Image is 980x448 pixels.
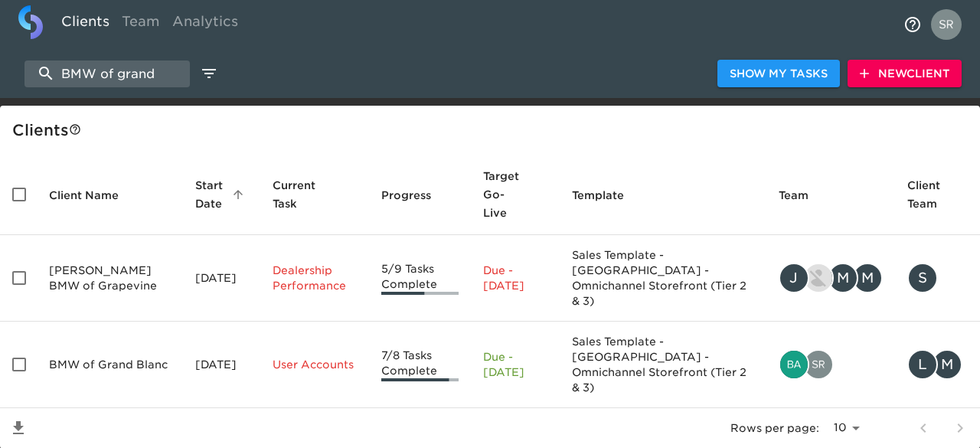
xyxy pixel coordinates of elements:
[730,64,828,83] span: Show My Tasks
[907,263,938,293] div: S
[730,420,819,436] p: Rows per page:
[779,263,809,293] div: J
[273,357,357,372] p: User Accounts
[560,322,766,408] td: Sales Template - [GEOGRAPHIC_DATA] - Omnichannel Storefront (Tier 2 & 3)
[779,349,883,380] div: bailey.rubin@cdk.com, sreeramsarma.gvs@cdk.com
[183,235,260,322] td: [DATE]
[825,417,865,440] select: rows per page
[572,186,644,204] span: Template
[195,176,248,213] span: Start Date
[12,118,974,142] div: Client s
[907,263,968,293] div: smorell@sewell.com
[805,351,832,378] img: sreeramsarma.gvs@cdk.com
[483,167,528,222] span: Target Go-Live
[894,6,931,43] button: notifications
[37,322,183,408] td: BMW of Grand Blanc
[805,264,832,292] img: nikko.foster@roadster.com
[483,263,547,293] p: Due - [DATE]
[116,5,166,43] a: Team
[779,263,883,293] div: justin.gervais@roadster.com, nikko.foster@roadster.com, matthew.young@roadster.com, madison.polle...
[779,186,828,204] span: Team
[931,9,962,40] img: Profile
[780,351,808,378] img: bailey.rubin@cdk.com
[37,235,183,322] td: [PERSON_NAME] BMW of Grapevine
[273,176,357,213] span: Current Task
[932,349,962,380] div: M
[848,60,962,88] button: NewClient
[24,60,190,87] input: search
[273,263,357,293] p: Dealership Performance
[483,349,547,380] p: Due - [DATE]
[907,349,938,380] div: L
[483,167,547,222] span: Target Go-Live
[560,235,766,322] td: Sales Template - [GEOGRAPHIC_DATA] - Omnichannel Storefront (Tier 2 & 3)
[369,235,471,322] td: 5/9 Tasks Complete
[828,263,858,293] div: M
[860,64,949,83] span: New Client
[273,176,337,213] span: This is the next Task in this Hub that should be completed
[717,60,840,88] button: Show My Tasks
[18,5,43,39] img: logo
[183,322,260,408] td: [DATE]
[166,5,244,43] a: Analytics
[196,60,222,87] button: edit
[69,123,81,136] svg: This is a list of all of your clients and clients shared with you
[49,186,139,204] span: Client Name
[907,176,968,213] span: Client Team
[369,322,471,408] td: 7/8 Tasks Complete
[907,349,968,380] div: logenr@rwmotorcars.com, michaelm@rwmotorcars.com
[381,186,451,204] span: Progress
[55,5,116,43] a: Clients
[852,263,883,293] div: M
